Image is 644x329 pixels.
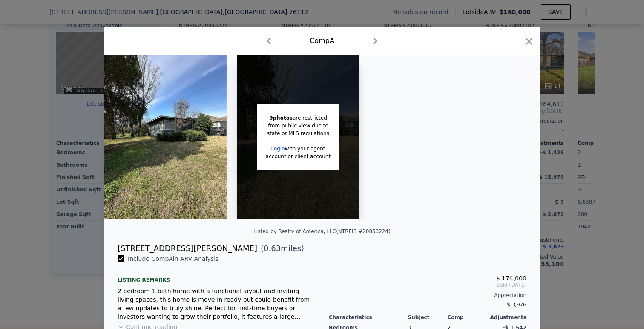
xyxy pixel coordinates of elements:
[118,287,315,321] div: 2 bedroom 1 bath home with a functional layout and inviting living spaces, this home is move-in r...
[507,302,526,308] span: $ 3,976
[271,146,285,152] a: Login
[104,55,227,219] img: Property Img
[285,146,325,152] span: with your agent
[257,242,304,254] span: ( miles)
[310,36,334,46] div: Comp A
[118,270,315,283] div: Listing remarks
[118,242,257,254] div: [STREET_ADDRESS][PERSON_NAME]
[447,314,487,321] div: Comp
[496,275,526,282] span: $ 174,000
[329,282,526,289] span: Sold [DATE]
[329,314,408,321] div: Characteristics
[124,255,222,262] span: Include Comp A in ARV Analysis
[266,114,331,122] div: are restricted
[266,130,331,137] div: state or MLS regulations
[329,292,526,299] div: Appreciation
[264,244,281,253] span: 0.63
[408,314,448,321] div: Subject
[266,122,331,130] div: from public view due to
[487,314,526,321] div: Adjustments
[253,228,391,234] div: Listed by Realty of America, LLC (NTREIS #20853224)
[269,115,293,121] span: 9 photos
[266,153,331,160] div: account or client account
